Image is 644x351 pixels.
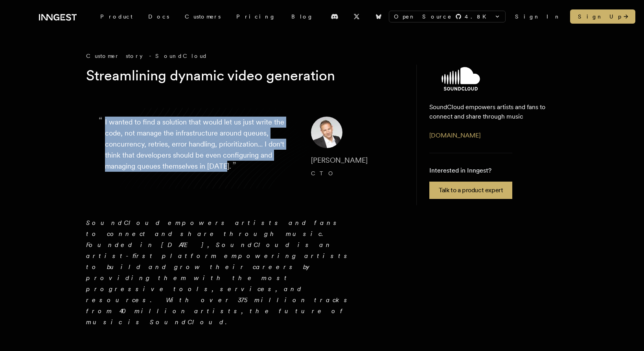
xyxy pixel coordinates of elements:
a: Sign In [515,13,561,20]
a: X [348,10,365,23]
a: Docs [140,9,177,24]
span: CTO [311,170,337,176]
img: SoundCloud's logo [414,67,508,91]
em: SoundCloud empowers artists and fans to connect and share through music. Founded in [DATE], Sound... [86,219,351,326]
a: Discord [326,10,343,23]
span: “ [99,118,103,123]
div: Product [92,9,140,24]
a: Bluesky [370,10,387,23]
div: Customer story - SoundCloud [86,52,401,60]
span: Open Source [394,13,452,20]
span: 4.8 K [465,13,491,20]
a: Sign Up [570,9,635,24]
span: ” [232,160,236,171]
p: SoundCloud empowers artists and fans to connect and share through music [429,102,545,121]
a: [DOMAIN_NAME] [429,132,480,139]
span: [PERSON_NAME] [311,156,368,164]
a: Pricing [228,9,283,24]
img: Image of Matthew Drooker [311,117,342,148]
p: I wanted to find a solution that would let us just write the code, not manage the infrastructure ... [105,117,298,180]
h1: Streamlining dynamic video generation [86,66,388,85]
a: Blog [283,9,321,24]
a: Customers [177,9,228,24]
p: Interested in Inngest? [429,166,512,175]
a: Talk to a product expert [429,182,512,199]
